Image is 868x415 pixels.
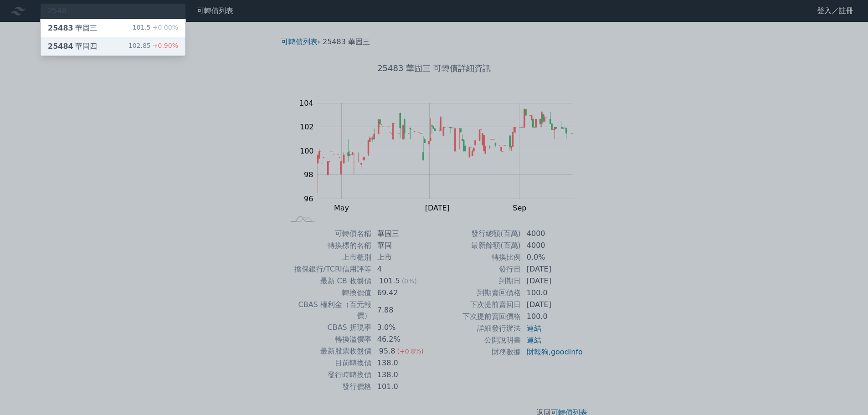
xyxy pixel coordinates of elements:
[41,19,185,37] a: 25483華固三 101.5+0.00%
[128,41,178,52] div: 102.85
[133,23,178,34] div: 101.5
[48,41,97,52] div: 華固四
[151,42,178,49] span: +0.90%
[48,23,97,34] div: 華固三
[41,37,185,56] a: 25484華固四 102.85+0.90%
[48,24,73,32] span: 25483
[48,42,73,51] span: 25484
[151,24,178,31] span: +0.00%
